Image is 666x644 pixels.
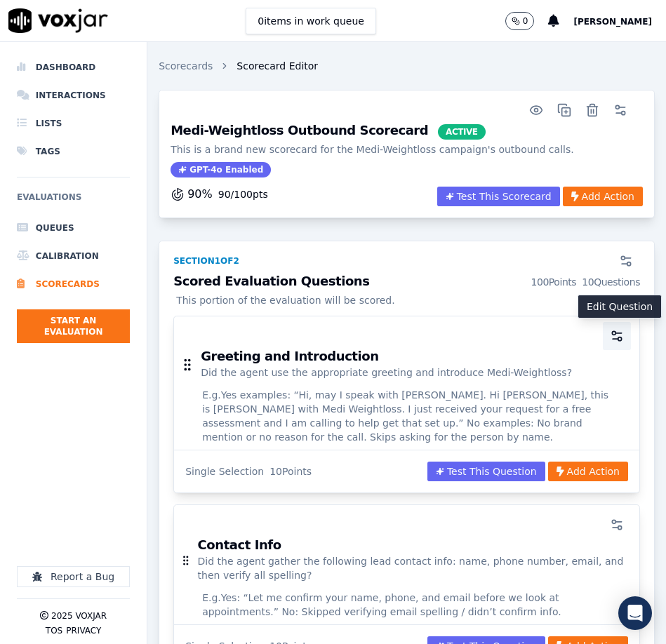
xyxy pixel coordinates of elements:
p: 90 / 100 pts [218,187,268,201]
p: 2025 Voxjar [51,610,107,622]
span: [PERSON_NAME] [573,17,652,27]
div: 90 % [171,186,268,203]
a: Dashboard [17,53,130,81]
a: Scorecards [159,59,213,73]
span: E.g. Yes examples: “Hi, may I speak with [PERSON_NAME]. Hi [PERSON_NAME], this is [PERSON_NAME] w... [202,388,611,444]
button: 0 [505,12,535,30]
span: Scorecard Editor [237,59,318,73]
span: GPT-4o Enabled [171,162,271,177]
span: E.g. Yes: “Let me confirm your name, phone, and email before we look at appointments.” No: Skippe... [202,591,611,619]
p: 0 [523,15,528,27]
button: Report a Bug [17,566,130,587]
p: This is a brand new scorecard for the Medi-Weightloss campaign's outbound calls. [171,142,574,156]
a: Queues [17,214,130,242]
h3: Greeting and Introduction [201,350,572,363]
div: 10 Questions [582,275,640,289]
button: Start an Evaluation [17,309,130,343]
button: 0items in work queue [246,8,376,34]
button: Test This Scorecard [437,187,560,206]
h6: Evaluations [17,189,130,214]
span: ACTIVE [438,124,486,140]
p: Did the agent gather the following lead contact info: name, phone number, email, and then verify ... [198,554,628,582]
p: Did the agent use the appropriate greeting and introduce Medi-Weightloss? [201,365,572,380]
button: Add Action [563,187,643,206]
button: 0 [505,12,549,30]
div: Open Intercom Messenger [618,596,652,630]
div: Section 1 of 2 [173,255,239,267]
a: Interactions [17,81,130,109]
button: Add Action [548,462,628,481]
p: This portion of the evaluation will be scored. [173,293,640,307]
p: Edit Question [587,300,653,314]
a: Lists [17,109,130,137]
h3: Contact Info [198,539,628,551]
button: [PERSON_NAME] [573,13,666,29]
h3: Medi-Weightloss Outbound Scorecard [171,124,574,140]
a: Tags [17,137,130,166]
nav: breadcrumb [159,59,318,73]
button: TOS [46,625,62,636]
img: voxjar logo [8,8,108,33]
button: Privacy [66,625,101,636]
a: Scorecards [17,270,130,298]
h3: Scored Evaluation Questions [173,275,640,289]
div: 10 Points [269,464,312,478]
div: 100 Points [531,275,576,289]
button: Test This Question [427,462,545,481]
div: Single Selection [185,464,264,478]
a: Calibration [17,242,130,270]
button: 90%90/100pts [171,186,268,203]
